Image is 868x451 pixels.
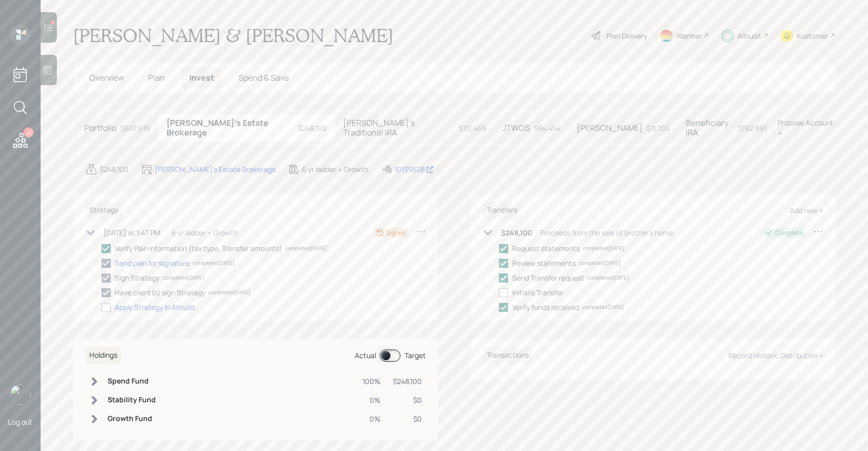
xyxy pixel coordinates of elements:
div: Complete [775,228,803,237]
div: completed [DATE] [579,259,620,267]
div: Review statements [512,258,576,268]
div: Warmer [677,30,702,41]
div: completed [DATE] [582,303,624,311]
div: Verify funds received [512,302,579,313]
div: Log out [8,417,32,427]
span: Invest [189,72,214,83]
div: completed [DATE] [285,245,327,252]
div: $248,100 [99,164,128,175]
h6: Holdings [85,347,121,364]
h6: Transactions [483,347,533,364]
h5: Portfolio [84,123,116,133]
div: 2 [23,127,34,137]
div: Actual [355,350,376,361]
div: completed [DATE] [162,274,204,282]
h5: [PERSON_NAME]'s Traditional IRA [343,118,455,137]
h6: Strategy [85,202,122,219]
h6: $248,100 [501,229,532,237]
div: Send plan for signature [115,258,190,268]
h6: Spend Fund [108,377,156,386]
div: completed [DATE] [209,289,250,296]
div: Proceeds from the sale of brother's home [540,227,673,238]
div: Propose Account + [778,117,836,138]
h6: Growth Fund [108,414,156,423]
div: $84,454 [534,123,560,133]
div: $70,469 [459,123,486,133]
h6: Stability Fund [108,396,156,404]
div: Kustomer [797,30,828,41]
div: [DATE] at 1:47 PM [104,227,160,238]
h5: [PERSON_NAME]'s Estate Brokerage [166,118,294,137]
div: [PERSON_NAME]'s Estate Brokerage [155,164,276,175]
div: $0 [393,395,422,405]
div: completed [DATE] [193,259,235,267]
div: Record Historic Distribution + [728,351,823,360]
div: 6 yr ladder • Growth [302,164,368,175]
div: 10139528 [394,164,434,175]
div: $0 [393,413,422,424]
div: Request statements [512,243,580,254]
span: Spend & Save [239,72,289,83]
span: Plan [148,72,165,83]
div: Target [405,350,426,361]
div: Verify Plan Information (tax type, Transfer amounts) [115,243,282,254]
div: Add new + [790,205,823,215]
h6: Transfers [483,202,521,219]
div: 0% [362,413,381,424]
img: sami-boghos-headshot.png [10,385,30,405]
div: $11,705 [647,123,670,133]
div: $192,891 [738,123,766,133]
div: Sign Strategy [115,272,159,283]
h5: Beneficiary IRA [686,118,733,137]
div: $248,100 [393,376,422,387]
div: Apply Strategy In Altruist [115,302,195,313]
div: 6 yr ladder • Growth [172,227,238,238]
h5: JTWOS [503,123,530,133]
div: Send Transfer request [512,272,584,283]
h1: [PERSON_NAME] & [PERSON_NAME] [73,24,393,47]
div: Plan Delivery [607,30,647,41]
div: 0% [362,395,381,405]
div: completed [DATE] [587,274,629,282]
div: 100% [362,376,381,387]
div: Have client(s) sign Strategy [115,287,206,298]
span: Overview [89,72,124,83]
div: Signed [386,228,406,237]
div: $607,619 [120,123,150,133]
h5: [PERSON_NAME] [577,123,643,133]
div: $248,100 [298,123,327,133]
div: completed [DATE] [583,245,624,252]
div: Altruist [738,30,761,41]
div: Initiate Transfer [512,287,563,298]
